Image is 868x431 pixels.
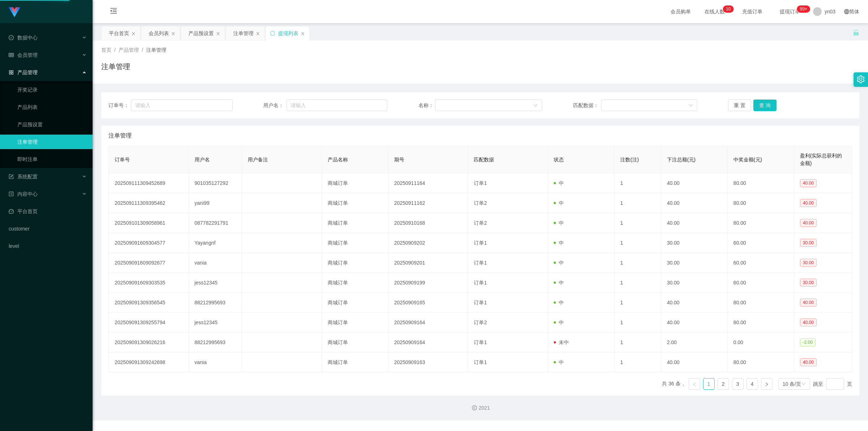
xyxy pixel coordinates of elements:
span: 订单1 [474,339,487,345]
td: 20250911164 [388,173,468,193]
span: 40.00 [800,358,817,366]
td: 202509091609304577 [109,233,189,253]
td: 商城订单 [322,313,388,333]
div: 2021 [98,404,862,412]
span: 订单1 [474,240,487,246]
td: 20250909165 [388,293,468,313]
i: 图标: down [689,103,693,108]
i: 图标: global [844,9,849,14]
sup: 283 [797,5,810,13]
span: 订单2 [474,200,487,206]
span: 订单1 [474,180,487,186]
span: 30.00 [800,239,817,247]
td: 202509091609092677 [109,253,189,273]
span: / [142,47,143,53]
img: logo.9652507e.png [9,7,20,17]
td: 20250909164 [388,313,468,333]
span: 用户名： [263,102,286,109]
button: 重 置 [728,100,751,111]
button: 查 询 [753,100,776,111]
td: 商城订单 [322,273,388,293]
span: 中 [554,220,564,226]
td: 1 [614,253,661,273]
h1: 注单管理 [101,61,130,72]
li: 1 [703,378,715,390]
span: 下注总额(元) [667,157,695,162]
td: 901035127292 [189,173,242,193]
li: 3 [732,378,744,390]
span: 中 [554,200,564,206]
td: 商城订单 [322,173,388,193]
li: 下一页 [761,378,773,390]
input: 请输入 [131,100,233,111]
span: 订单2 [474,320,487,325]
div: 平台首页 [109,26,129,40]
span: 40.00 [800,219,817,227]
td: 1 [614,233,661,253]
td: 60.00 [728,273,794,293]
td: 2.00 [661,333,728,352]
div: 注单管理 [233,26,254,40]
div: 提现列表 [278,26,298,40]
td: 30.00 [661,273,728,293]
td: 202509091609303535 [109,273,189,293]
i: 图标: close [216,31,220,36]
td: 40.00 [661,213,728,233]
td: 202509091309242698 [109,352,189,372]
td: 80.00 [728,352,794,372]
span: 中 [554,359,564,365]
li: 2 [718,378,729,390]
p: 1 [726,5,728,13]
span: 匹配数据 [474,157,494,162]
span: 40.00 [800,199,817,207]
td: 40.00 [661,352,728,372]
span: 首页 [101,47,111,53]
span: 30.00 [800,279,817,287]
i: 图标: copyright [472,405,477,410]
i: 图标: sync [270,31,275,36]
td: 20250909199 [388,273,468,293]
span: 30.00 [800,259,817,267]
td: 80.00 [728,293,794,313]
a: 开奖记录 [17,83,87,97]
span: 盈利(实际总获利的金额) [800,153,842,166]
i: 图标: check-circle-o [9,35,14,40]
i: 图标: close [301,31,305,36]
td: 20250909202 [388,233,468,253]
span: 名称： [418,102,435,109]
td: 商城订单 [322,333,388,352]
td: 202509111309452689 [109,173,189,193]
td: 商城订单 [322,213,388,233]
td: 20250909164 [388,333,468,352]
td: 商城订单 [322,352,388,372]
i: 图标: form [9,174,14,179]
td: 40.00 [661,313,728,333]
a: 3 [732,379,743,389]
span: 注数(注) [620,157,639,162]
td: 88212995693 [189,333,242,352]
td: 80.00 [728,213,794,233]
td: 1 [614,333,661,352]
i: 图标: down [801,382,806,387]
i: 图标: table [9,52,14,58]
i: 图标: close [131,31,136,36]
span: 订单1 [474,300,487,305]
td: 1 [614,213,661,233]
td: 1 [614,273,661,293]
span: 注单管理 [146,47,166,53]
td: 202509091309255794 [109,313,189,333]
span: 状态 [554,157,564,162]
td: 商城订单 [322,293,388,313]
i: 图标: right [765,382,769,386]
td: 0.00 [728,333,794,352]
span: 中 [554,320,564,325]
td: 30.00 [661,253,728,273]
span: 订单号 [115,157,130,162]
td: 1 [614,293,661,313]
span: 内容中心 [9,191,38,197]
td: 60.00 [728,233,794,253]
td: 80.00 [728,173,794,193]
div: 会员列表 [149,26,169,40]
td: 80.00 [728,193,794,213]
span: 40.00 [800,299,817,307]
